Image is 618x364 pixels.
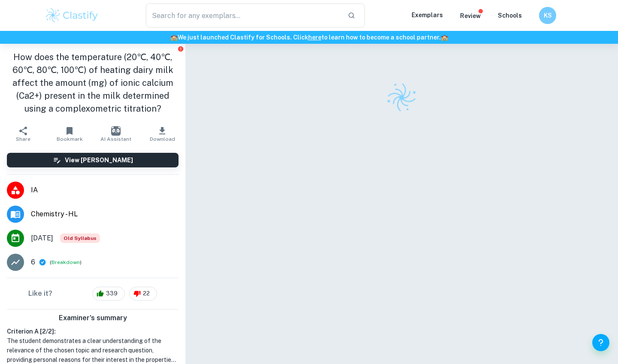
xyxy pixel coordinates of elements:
a: here [308,34,321,41]
span: 🏫 [170,34,178,41]
p: Review [460,11,481,21]
button: KS [539,7,556,24]
button: AI Assistant [93,122,139,146]
span: 22 [138,289,154,298]
p: Exemplars [412,10,443,20]
span: IA [31,185,179,195]
div: Starting from the May 2025 session, the Chemistry IA requirements have changed. It's OK to refer ... [60,234,100,243]
div: 339 [92,287,125,300]
h6: KS [543,11,553,20]
h6: View [PERSON_NAME] [65,155,133,165]
button: Help and Feedback [592,334,609,351]
h1: How does the temperature (20℃, 40℃, 60℃, 80℃, 100℃) of heating dairy milk affect the amount (mg) ... [7,51,179,115]
a: Schools [498,12,522,19]
span: Old Syllabus [60,234,100,243]
span: AI Assistant [100,136,131,142]
h6: Like it? [28,288,52,299]
button: Report issue [177,45,184,52]
h6: We just launched Clastify for Schools. Click to learn how to become a school partner. [2,33,616,42]
button: Bookmark [46,122,93,146]
p: 6 [31,257,35,267]
img: AI Assistant [111,126,121,136]
span: 🏫 [441,34,448,41]
span: Bookmark [57,136,83,142]
h6: Examiner's summary [3,313,182,323]
span: [DATE] [31,233,53,243]
span: 339 [101,289,122,298]
button: View [PERSON_NAME] [7,153,179,167]
h6: Criterion A [ 2 / 2 ]: [7,327,179,336]
img: Clastify logo [382,78,421,117]
input: Search for any exemplars... [146,3,341,27]
button: Breakdown [51,258,80,266]
span: Download [150,136,175,142]
img: Clastify logo [45,7,99,24]
span: Chemistry - HL [31,209,179,219]
span: Share [16,136,30,142]
div: 22 [129,287,157,300]
button: Download [139,122,185,146]
span: ( ) [50,258,82,267]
